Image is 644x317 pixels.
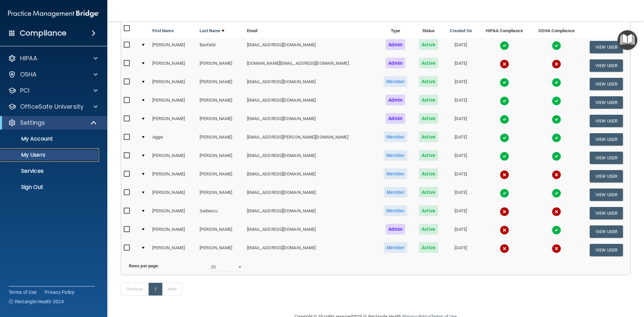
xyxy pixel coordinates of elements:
img: tick.e7d51cea.svg [500,78,509,87]
td: [PERSON_NAME] [150,56,197,75]
img: tick.e7d51cea.svg [552,41,561,50]
p: OSHA [20,70,37,78]
th: Type [378,22,414,38]
span: Member [384,187,407,198]
img: tick.e7d51cea.svg [500,96,509,106]
span: Member [384,168,407,179]
span: Member [384,205,407,216]
img: tick.e7d51cea.svg [552,189,561,198]
p: Sign Out [4,184,96,191]
span: Ⓒ Rectangle Health 2024 [9,298,64,305]
td: [PERSON_NAME] [150,93,197,112]
a: Settings [8,119,97,127]
td: [EMAIL_ADDRESS][DOMAIN_NAME] [244,38,378,56]
img: tick.e7d51cea.svg [552,133,561,143]
span: Active [419,76,438,87]
td: [EMAIL_ADDRESS][DOMAIN_NAME] [244,149,378,167]
td: [DATE] [444,186,478,204]
td: [DATE] [444,112,478,130]
button: View User [590,41,623,53]
img: tick.e7d51cea.svg [500,41,509,50]
img: tick.e7d51cea.svg [552,115,561,124]
p: HIPAA [20,54,37,62]
p: OfficeSafe University [20,103,84,111]
span: Member [384,150,407,161]
img: cross.ca9f0e7f.svg [500,59,509,69]
td: [EMAIL_ADDRESS][DOMAIN_NAME] [244,222,378,241]
img: tick.e7d51cea.svg [552,152,561,161]
td: [EMAIL_ADDRESS][DOMAIN_NAME] [244,93,378,112]
button: View User [590,207,623,219]
th: HIPAA Compliance [478,22,531,38]
img: PMB logo [8,7,99,20]
img: cross.ca9f0e7f.svg [500,207,509,216]
button: View User [590,133,623,146]
p: My Users [4,152,96,158]
a: PCI [8,87,98,95]
span: Active [419,95,438,105]
a: Created On [450,27,472,35]
img: tick.e7d51cea.svg [552,78,561,87]
h4: Compliance [20,29,66,38]
td: [EMAIL_ADDRESS][PERSON_NAME][DOMAIN_NAME] [244,130,378,149]
th: Status [413,22,443,38]
img: cross.ca9f0e7f.svg [552,244,561,253]
a: OSHA [8,70,98,78]
img: cross.ca9f0e7f.svg [552,59,561,69]
img: tick.e7d51cea.svg [500,189,509,198]
th: Email [244,22,378,38]
td: Sarbescu [197,204,244,222]
button: View User [590,152,623,164]
td: [PERSON_NAME] [150,38,197,56]
td: [DATE] [444,241,478,259]
p: PCI [20,87,30,95]
td: [PERSON_NAME] [150,112,197,130]
img: cross.ca9f0e7f.svg [552,207,561,216]
td: [PERSON_NAME] [150,75,197,93]
button: View User [590,96,623,109]
img: cross.ca9f0e7f.svg [552,170,561,179]
img: tick.e7d51cea.svg [500,133,509,143]
button: View User [590,189,623,201]
td: [PERSON_NAME] [197,186,244,204]
p: Settings [20,119,45,127]
td: [PERSON_NAME] [197,222,244,241]
span: Active [419,205,438,216]
img: tick.e7d51cea.svg [552,225,561,235]
td: [DATE] [444,75,478,93]
img: cross.ca9f0e7f.svg [500,244,509,253]
td: [PERSON_NAME] [150,222,197,241]
img: tick.e7d51cea.svg [500,152,509,161]
a: Last Name [200,27,224,35]
td: [PERSON_NAME] [150,186,197,204]
span: Member [384,131,407,142]
td: [EMAIL_ADDRESS][DOMAIN_NAME] [244,204,378,222]
td: [PERSON_NAME] [197,93,244,112]
span: Active [419,58,438,68]
td: [DATE] [444,38,478,56]
span: Active [419,187,438,198]
td: [DATE] [444,93,478,112]
button: View User [590,170,623,182]
a: Terms of Use [9,289,37,296]
span: Admin [386,95,405,105]
td: [PERSON_NAME] [197,112,244,130]
td: [PERSON_NAME] [150,149,197,167]
td: [PERSON_NAME] [197,75,244,93]
button: View User [590,115,623,127]
span: Member [384,242,407,253]
a: Next [162,283,182,296]
span: Admin [386,224,405,234]
span: Admin [386,58,405,68]
a: 1 [149,283,162,296]
td: Aggie [150,130,197,149]
p: Services [4,168,96,174]
a: First Name [152,27,174,35]
td: [DATE] [444,56,478,75]
td: [PERSON_NAME] [197,149,244,167]
p: My Account [4,136,96,142]
td: [DOMAIN_NAME][EMAIL_ADDRESS][DOMAIN_NAME] [244,56,378,75]
button: View User [590,59,623,72]
td: [EMAIL_ADDRESS][DOMAIN_NAME] [244,167,378,186]
span: Active [419,150,438,161]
